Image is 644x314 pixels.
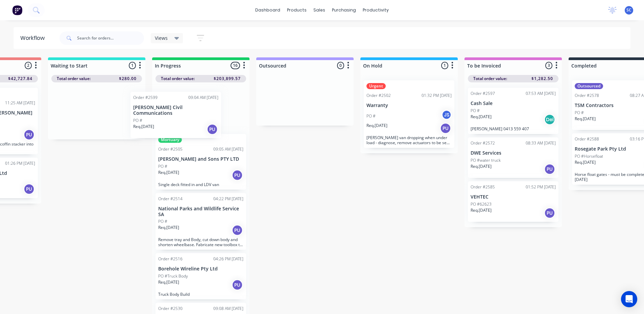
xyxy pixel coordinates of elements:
[626,7,631,13] span: SC
[77,31,144,45] input: Search for orders...
[161,76,195,82] span: Total order value:
[359,5,392,15] div: productivity
[20,34,48,42] div: Workflow
[329,5,359,15] div: purchasing
[12,5,22,15] img: Factory
[119,76,137,82] span: $280.00
[8,76,32,82] span: $42,727.84
[155,34,168,42] span: Views
[214,76,241,82] span: $203,899.57
[531,76,553,82] span: $1,282.50
[252,5,284,15] a: dashboard
[310,5,329,15] div: sales
[284,5,310,15] div: products
[57,76,91,82] span: Total order value:
[473,76,507,82] span: Total order value:
[621,291,637,307] div: Open Intercom Messenger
